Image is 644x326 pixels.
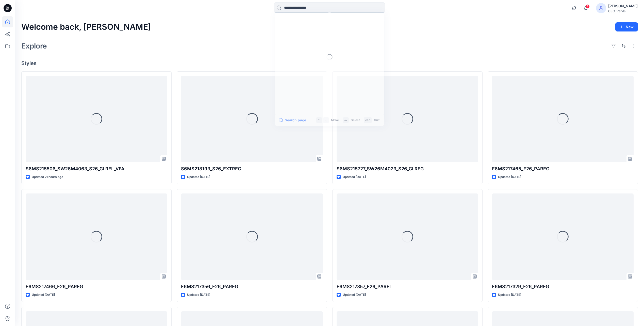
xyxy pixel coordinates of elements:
[26,283,167,290] p: F6MS217466_F26_PAREG
[26,165,167,172] p: S6MS215506_SW26M4063_S26_GLREL_VFA
[279,117,306,123] button: Search page
[365,118,371,123] p: esc
[21,22,151,32] h2: Welcome back, [PERSON_NAME]
[374,118,379,123] p: Quit
[181,165,323,172] p: S6MS218193_S26_EXTREG
[343,174,366,180] p: Updated [DATE]
[498,292,521,298] p: Updated [DATE]
[492,283,634,290] p: F6MS217329_F26_PAREG
[32,174,63,180] p: Updated 21 hours ago
[337,165,478,172] p: S6MS215727_SW26M4029_S26_GLREG
[608,3,638,9] div: [PERSON_NAME]
[351,118,360,123] p: Select
[586,4,590,8] span: 1
[187,174,210,180] p: Updated [DATE]
[32,292,55,298] p: Updated [DATE]
[21,42,47,50] h2: Explore
[608,9,638,13] div: CSC Brands
[181,283,323,290] p: F6MS217356_F26_PAREG
[492,165,634,172] p: F6MS217465_F26_PAREG
[21,60,638,66] h4: Styles
[498,174,521,180] p: Updated [DATE]
[331,118,339,123] p: Move
[599,6,603,10] svg: avatar
[615,22,638,31] button: New
[337,283,478,290] p: F6MS217357_F26_PAREL
[343,292,366,298] p: Updated [DATE]
[187,292,210,298] p: Updated [DATE]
